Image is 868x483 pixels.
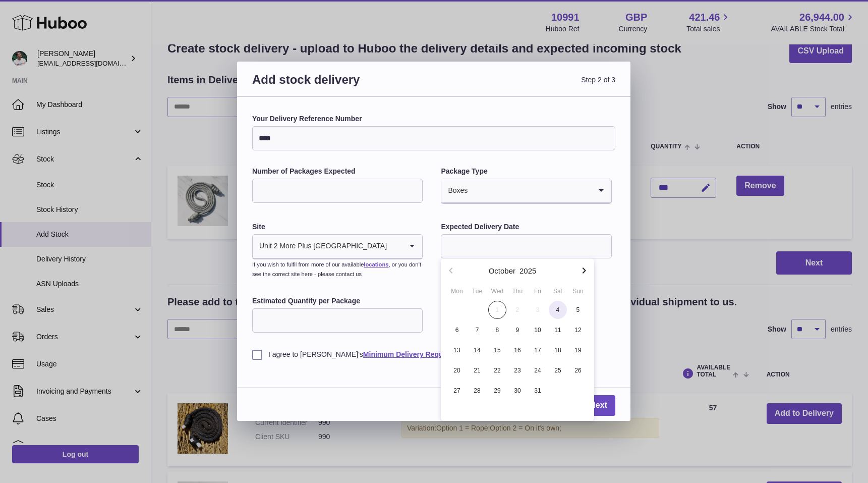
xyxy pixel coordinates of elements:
span: 22 [488,361,506,380]
div: Tue [467,287,487,296]
button: 3 [528,300,548,320]
label: Your Delivery Reference Number [252,114,615,124]
span: 16 [508,341,527,359]
button: 15 [487,340,507,360]
button: 28 [467,381,487,401]
button: 30 [507,381,528,401]
button: 21 [467,360,487,381]
button: 8 [487,320,507,340]
span: 28 [468,382,486,400]
button: 23 [507,360,528,381]
span: 5 [569,301,587,319]
div: Mon [447,287,467,296]
span: 20 [448,361,466,380]
button: 10 [528,320,548,340]
span: 2 [508,301,527,319]
button: 20 [447,360,467,381]
label: Number of Packages Expected [252,167,423,176]
button: 27 [447,381,467,401]
span: 31 [529,382,547,400]
div: Fri [528,287,548,296]
h3: Add stock delivery [252,72,434,99]
span: 3 [529,301,547,319]
label: Expected Delivery Date [441,222,611,232]
span: 9 [508,321,527,339]
span: 1 [488,301,506,319]
label: Package Type [441,167,611,176]
span: 21 [468,361,486,380]
button: 25 [548,360,568,381]
span: 6 [448,321,466,339]
span: 15 [488,341,506,359]
a: Minimum Delivery Requirements [363,350,473,358]
button: October [489,267,515,275]
span: 29 [488,382,506,400]
span: Boxes [441,179,468,202]
span: 10 [529,321,547,339]
button: 18 [548,340,568,360]
div: Search for option [441,179,611,203]
div: Thu [507,287,528,296]
span: 24 [529,361,547,380]
span: 25 [549,361,567,380]
span: 11 [549,321,567,339]
a: Next [582,395,615,416]
span: 27 [448,382,466,400]
label: Site [252,222,423,232]
span: 8 [488,321,506,339]
label: Estimated Quantity per Package [252,296,423,306]
span: Step 2 of 3 [434,72,615,99]
div: Sat [548,287,568,296]
span: 17 [529,341,547,359]
input: Search for option [387,235,402,258]
button: 24 [528,360,548,381]
div: Sun [568,287,588,296]
span: 26 [569,361,587,380]
button: 29 [487,381,507,401]
button: 9 [507,320,528,340]
input: Search for option [468,179,591,202]
span: 23 [508,361,527,380]
button: 22 [487,360,507,381]
label: I agree to [PERSON_NAME]'s [252,350,615,359]
button: 14 [467,340,487,360]
button: 4 [548,300,568,320]
button: 13 [447,340,467,360]
button: 12 [568,320,588,340]
button: 19 [568,340,588,360]
button: 17 [528,340,548,360]
span: 18 [549,341,567,359]
small: If you wish to fulfil from more of our available , or you don’t see the correct site here - pleas... [252,261,421,277]
button: 31 [528,381,548,401]
div: Search for option [253,235,422,259]
span: 14 [468,341,486,359]
div: Wed [487,287,507,296]
span: 12 [569,321,587,339]
span: 4 [549,301,567,319]
button: 26 [568,360,588,381]
button: 11 [548,320,568,340]
button: 6 [447,320,467,340]
button: 16 [507,340,528,360]
a: locations [364,261,388,267]
button: 2025 [519,267,536,275]
button: 5 [568,300,588,320]
button: 1 [487,300,507,320]
span: 30 [508,382,527,400]
button: 7 [467,320,487,340]
span: 13 [448,341,466,359]
span: 7 [468,321,486,339]
span: Unit 2 More Plus [GEOGRAPHIC_DATA] [253,235,387,258]
button: 2 [507,300,528,320]
span: 19 [569,341,587,359]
